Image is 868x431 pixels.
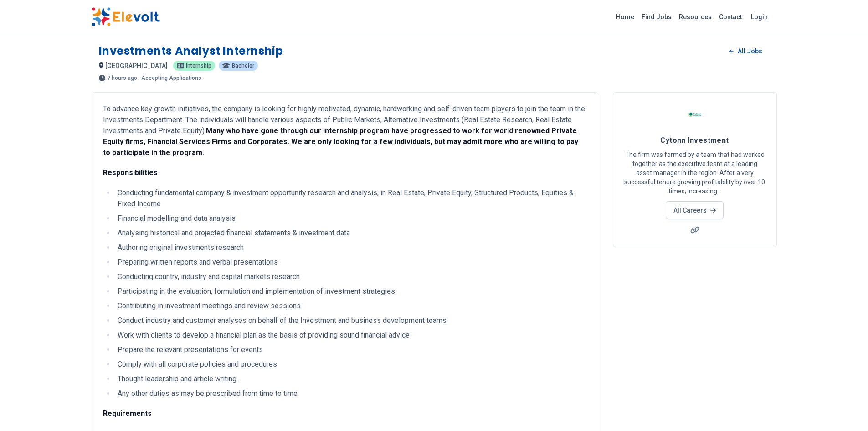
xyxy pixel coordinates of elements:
li: Conducting fundamental company & investment opportunity research and analysis, in Real Estate, Pr... [115,187,587,209]
li: Prepare the relevant presentations for events [115,344,587,355]
span: internship [186,63,211,68]
span: Cytonn Investment [660,136,729,145]
strong: Responsibilities [103,168,158,177]
h1: Investments Analyst Internship [99,44,283,58]
li: Conducting country, industry and capital markets research [115,271,587,282]
img: Elevolt [92,7,160,26]
a: Find Jobs [638,10,675,24]
a: Login [745,8,773,26]
li: Work with clients to develop a financial plan as the basis of providing sound financial advice [115,330,587,341]
p: To advance key growth initiatives, the company is looking for highly motivated, dynamic, hardwork... [103,104,587,158]
li: Financial modelling and data analysis [115,213,587,224]
iframe: Advertisement [613,258,777,386]
li: Preparing written reports and verbal presentations [115,257,587,268]
li: Authoring original investments research [115,242,587,253]
a: Resources [675,10,715,24]
strong: Many who have gone through our internship program have progressed to work for world renowned Priv... [103,126,578,157]
span: [GEOGRAPHIC_DATA] [105,62,168,69]
strong: Requirements [103,409,152,418]
a: All Careers [666,201,724,219]
li: Thought leadership and article writing. [115,374,587,384]
li: Contributing in investment meetings and review sessions [115,301,587,312]
li: Analysing historical and projected financial statements & investment data [115,228,587,239]
li: Any other duties as may be prescribed from time to time [115,388,587,399]
li: Conduct industry and customer analyses on behalf of the Investment and business development teams [115,315,587,326]
p: The firm was formed by a team that had worked together as the executive team at a leading asset m... [624,150,765,196]
li: Participating in the evaluation, formulation and implementation of investment strategies [115,286,587,297]
a: Contact [715,10,745,24]
a: Home [612,10,638,24]
p: - Accepting Applications [139,75,201,81]
a: All Jobs [722,44,769,58]
span: 7 hours ago [107,75,137,81]
span: bachelor [232,63,254,68]
li: Comply with all corporate policies and procedures [115,359,587,370]
img: Cytonn Investment [683,104,706,126]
